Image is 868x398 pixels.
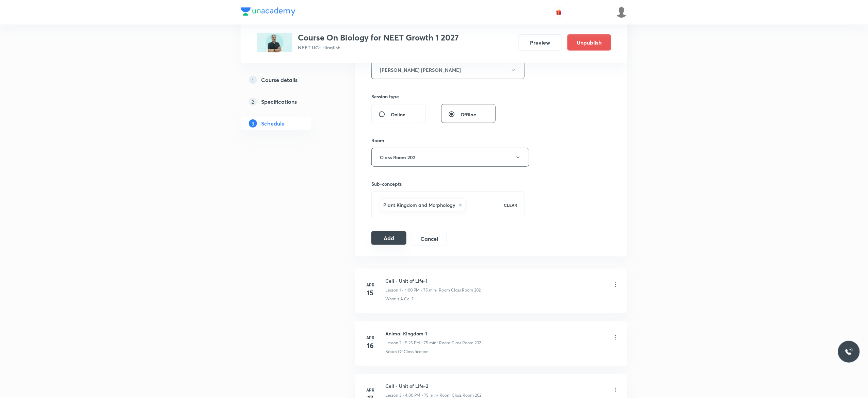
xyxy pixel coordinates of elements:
[385,296,413,302] p: What Is A Cell?
[371,61,525,79] button: [PERSON_NAME] [PERSON_NAME]
[567,34,611,51] button: Unpublish
[436,287,481,293] p: • Room Class Room 202
[385,287,436,293] p: Lesson 1 • 4:00 PM • 75 min
[412,232,447,246] button: Cancel
[385,349,429,355] p: Basics Of Classification
[261,76,298,84] h5: Course details
[249,76,257,84] p: 1
[383,201,455,209] h6: Plant Kingdom and Morphology
[249,119,257,128] p: 3
[553,7,564,18] button: avatar
[241,7,295,17] a: Company Logo
[371,148,529,167] button: Class Room 202
[556,9,562,15] img: avatar
[371,137,384,144] h6: Room
[364,341,377,351] h4: 16
[257,33,292,52] img: B09FA6DF-EC0A-4977-8EE3-64DA3A3CE6E1_plus.png
[298,33,459,43] h3: Course On Biology for NEET Growth 1 2027
[385,340,436,346] p: Lesson 2 • 5:25 PM • 75 min
[364,387,377,393] h6: Apr
[241,95,333,109] a: 2Specifications
[391,111,406,118] span: Online
[436,340,481,346] p: • Room Class Room 202
[845,348,853,356] img: ttu
[249,98,257,106] p: 2
[518,34,562,51] button: Preview
[371,231,406,245] button: Add
[371,180,525,187] h6: Sub-concepts
[364,282,377,288] h6: Apr
[385,330,481,337] h6: Animal Kingdom-1
[241,7,295,16] img: Company Logo
[385,383,481,390] h6: Cell - Unit of Life-2
[261,98,297,106] h5: Specifications
[616,6,627,18] img: Anuruddha Kumar
[371,93,399,100] h6: Session type
[298,44,459,51] p: NEET UG • Hinglish
[385,277,481,284] h6: Cell - Unit of Life-1
[504,202,517,208] p: CLEAR
[261,119,285,128] h5: Schedule
[364,334,377,341] h6: Apr
[461,111,476,118] span: Offline
[364,288,377,298] h4: 15
[241,73,333,87] a: 1Course details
